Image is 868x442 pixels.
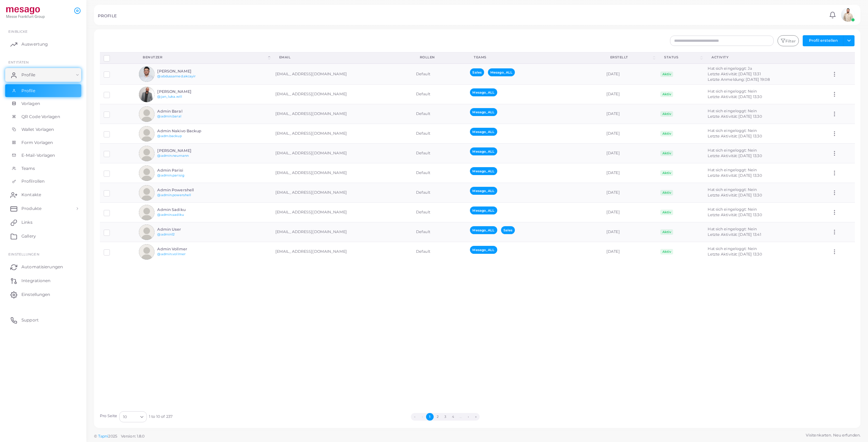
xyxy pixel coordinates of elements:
td: Default [412,242,466,262]
a: @admin.powershell [157,193,191,197]
img: avatar [139,224,154,240]
h6: [PERSON_NAME] [157,89,208,94]
a: @admin12 [157,232,174,236]
span: Aktiv [660,190,673,195]
a: @adm.backup [157,134,181,138]
button: Go to page 2 [434,413,441,421]
div: activity [711,55,820,60]
a: Auswertung [5,37,81,51]
span: Sales [470,68,484,76]
span: Letzte Aktivität: [DATE] 13:30 [708,134,762,138]
span: Hat sich eingeloggt: Nein [708,167,757,172]
h6: Admin Vollmer [157,247,208,251]
div: Teams [474,55,595,60]
a: Einstellungen [5,288,81,301]
a: Profile [5,68,81,82]
td: [EMAIL_ADDRESS][DOMAIN_NAME] [272,183,412,203]
span: Vorlagen [21,100,40,107]
span: Hat sich eingeloggt: Nein [708,108,757,113]
span: Links [21,219,32,225]
a: @admin.parisig [157,173,184,177]
td: Default [412,222,466,242]
td: [DATE] [603,64,657,84]
td: [EMAIL_ADDRESS][DOMAIN_NAME] [272,144,412,163]
td: [EMAIL_ADDRESS][DOMAIN_NAME] [272,124,412,144]
span: Hat sich eingeloggt: Nein [708,89,757,94]
span: Hat sich eingeloggt: Nein [708,128,757,133]
span: Hat sich eingeloggt: Ja [708,66,752,71]
button: Go to last page [472,413,480,421]
ul: Pagination [172,413,718,421]
h6: Admin Baral [157,109,208,114]
a: @admin.neumann [157,154,189,157]
h6: Admin Parisi [157,168,208,173]
a: Vorlagen [5,97,81,110]
h6: Admin User [157,227,208,232]
span: ENTITÄTEN [8,60,29,64]
a: @abdussamed.akcayir [157,74,196,78]
h5: PROFILE [98,13,117,18]
td: [DATE] [603,124,657,144]
td: Default [412,85,466,104]
td: [DATE] [603,104,657,124]
a: Kontakte [5,188,81,202]
a: QR Code Vorlagen [5,110,81,123]
span: Letzte Aktivität: [DATE] 13:30 [708,193,762,198]
img: avatar [139,87,154,102]
img: avatar [139,146,154,161]
div: Erstellt [610,55,652,60]
span: Letzte Aktivität: [DATE] 13:30 [708,212,762,217]
span: Hat sich eingeloggt: Nein [708,207,757,212]
span: Hat sich eingeloggt: Nein [708,227,757,231]
a: @admin.baral [157,114,181,118]
span: Mesago_ALL [470,206,497,214]
span: Hat sich eingeloggt: Nein [708,187,757,192]
span: 10 [123,413,127,421]
span: Mesago_ALL [470,187,497,195]
span: Form Vorlagen [21,140,53,146]
button: Go to page 3 [441,413,449,421]
span: Aktiv [660,210,673,215]
span: Sales [501,226,515,234]
td: Default [412,203,466,222]
h6: [PERSON_NAME] [157,69,208,74]
span: Letzte Aktivität: [DATE] 13:30 [708,252,762,257]
span: Mesago_ALL [488,68,515,76]
img: avatar [139,185,154,201]
span: Letzte Aktivität: [DATE] 13:31 [708,71,761,76]
a: Tapni [98,434,108,439]
span: Kontakte [21,192,41,198]
span: Einstellungen [8,252,39,256]
a: Profilrollen [5,175,81,188]
span: Aktiv [660,71,673,77]
button: Profil erstellen [803,35,843,46]
a: Wallet Vorlagen [5,123,81,136]
a: @admin.vollmer [157,252,186,256]
a: @admin.sadiku [157,213,183,217]
button: Go to page 4 [449,413,456,421]
span: Letzte Aktivität: [DATE] 13:30 [708,114,762,119]
img: avatar [139,126,154,142]
h6: Admin Nakivo Backup [157,129,208,133]
span: Version: 1.8.0 [121,434,145,439]
a: E-Mail-Vorlagen [5,149,81,162]
span: Letzte Aktivität: [DATE] 13:41 [708,232,761,237]
span: Aktiv [660,131,673,136]
img: avatar [139,165,154,181]
td: [DATE] [603,163,657,183]
span: Hat sich eingeloggt: Nein [708,246,757,251]
span: Teams [21,165,35,172]
img: avatar [139,244,154,260]
span: QR Code Vorlagen [21,114,60,120]
td: Default [412,183,466,203]
td: [DATE] [603,183,657,203]
th: Row-selection [100,52,135,64]
span: E-Mail-Vorlagen [21,152,55,158]
span: Integrationen [21,278,50,284]
span: Hat sich eingeloggt: Nein [708,148,757,153]
td: [DATE] [603,242,657,262]
td: Default [412,144,466,163]
h6: Admin Powershell [157,188,208,192]
span: 1 to 10 of 237 [149,414,173,420]
span: Mesago_ALL [470,226,497,234]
